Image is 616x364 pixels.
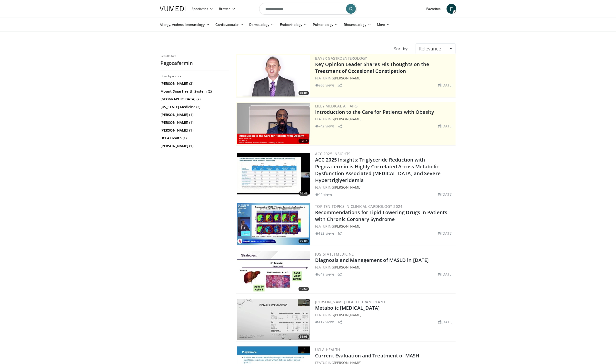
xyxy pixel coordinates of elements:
[237,203,310,245] a: 22:00
[315,192,333,197] li: 44 views
[310,20,341,29] a: Pulmonology
[237,299,310,340] img: d9aad540-1c54-49ad-89a4-614560406139.300x170_q85_crop-smart_upscale.jpg
[438,272,453,277] li: [DATE]
[423,4,444,14] a: Favorites
[277,20,310,29] a: Endocrinology
[315,252,354,257] a: [US_STATE] Medicine
[160,89,228,94] a: Mount Sinai Health System (2)
[246,20,277,29] a: Dermatology
[160,128,228,133] a: [PERSON_NAME] (1)
[237,55,310,96] img: 9828b8df-38ad-4333-b93d-bb657251ca89.png.300x170_q85_crop-smart_upscale.png
[160,81,228,86] a: [PERSON_NAME] (3)
[160,112,228,117] a: [PERSON_NAME] (1)
[315,305,380,311] a: Metabolic [MEDICAL_DATA]
[237,55,310,96] a: 04:01
[160,136,228,141] a: UCLA Health (1)
[157,20,212,29] a: Allergy, Asthma, Immunology
[315,257,429,263] a: Diagnosis and Management of MASLD in [DATE]
[237,251,310,292] a: 19:59
[160,97,228,102] a: [GEOGRAPHIC_DATA] (2)
[160,74,229,78] h3: Filter by author:
[298,239,309,243] span: 22:00
[315,204,403,209] a: Top Ten Topics in Clinical Cardiology 2024
[338,83,342,88] li: 3
[298,191,309,196] span: 08:49
[315,76,455,81] div: FEATURING
[298,139,309,143] span: 19:14
[334,117,361,121] a: [PERSON_NAME]
[315,83,335,88] li: 966 views
[315,347,340,352] a: UCLA Health
[315,116,455,122] div: FEATURING
[315,61,429,74] a: Key Opinion Leader Shares His Thoughts on the Treatment of Occasional Constipation
[315,104,358,108] a: Lilly Medical Affairs
[216,4,238,14] a: Browse
[334,185,361,190] a: [PERSON_NAME]
[334,313,361,317] a: [PERSON_NAME]
[315,231,335,236] li: 182 views
[447,4,456,14] a: F
[259,3,357,15] input: Search topics, interventions
[315,209,447,222] a: Recommendations for Lipid-Lowering Drugs in Patients with Chronic Coronary Syndrome
[315,299,385,304] a: [PERSON_NAME] Health Transplant
[374,20,393,29] a: More
[334,265,361,269] a: [PERSON_NAME]
[334,224,361,229] a: [PERSON_NAME]
[160,105,228,109] a: [US_STATE] Medicine (2)
[315,185,455,190] div: FEATURING
[160,6,186,11] img: VuMedi Logo
[237,103,310,144] img: acc2e291-ced4-4dd5-b17b-d06994da28f3.png.300x170_q85_crop-smart_upscale.png
[341,20,374,29] a: Rheumatology
[315,224,455,229] div: FEATURING
[315,265,455,270] div: FEATURING
[338,231,342,236] li: 1
[212,20,246,29] a: Cardiovascular
[160,144,228,148] a: [PERSON_NAME] (1)
[315,56,367,61] a: Bayer Gastroenterology
[160,120,228,125] a: [PERSON_NAME] (1)
[237,251,310,292] img: 8f33688f-f83a-43f5-a111-2919c32cba40.300x170_q85_crop-smart_upscale.jpg
[160,54,229,58] p: Results for:
[237,153,310,194] img: 25a041f3-82ac-43e2-b9ef-0cfb7a2c24f9.300x170_q85_crop-smart_upscale.jpg
[438,319,453,325] li: [DATE]
[315,312,455,317] div: FEATURING
[298,91,309,95] span: 04:01
[315,272,335,277] li: 549 views
[315,109,434,115] a: Introduction to the Care for Patients with Obesity
[298,287,309,291] span: 19:59
[315,151,350,156] a: ACC 2025 Insights
[438,83,453,88] li: [DATE]
[338,272,342,277] li: 6
[237,153,310,194] a: 08:49
[237,103,310,144] a: 19:14
[160,60,229,66] h2: Pegozafermin
[315,156,441,183] a: ACC 2025 Insights: Triglyceride Reduction with Pegozafermin is Highly Correlated Across Metabolic...
[315,352,419,359] a: Current Evaluation and Treatment of MASH
[419,45,441,52] span: Relevance
[338,124,342,129] li: 7
[438,124,453,129] li: [DATE]
[315,319,335,325] li: 117 views
[390,43,412,54] div: Sort by:
[438,231,453,236] li: [DATE]
[237,299,310,340] a: 51:03
[237,203,310,245] img: 92aa7c4a-c97e-4460-bf08-98476684dc95.300x170_q85_crop-smart_upscale.jpg
[189,4,216,14] a: Specialties
[438,192,453,197] li: [DATE]
[298,335,309,339] span: 51:03
[416,43,456,54] a: Relevance
[338,319,342,325] li: 1
[334,76,361,80] a: [PERSON_NAME]
[315,124,335,129] li: 742 views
